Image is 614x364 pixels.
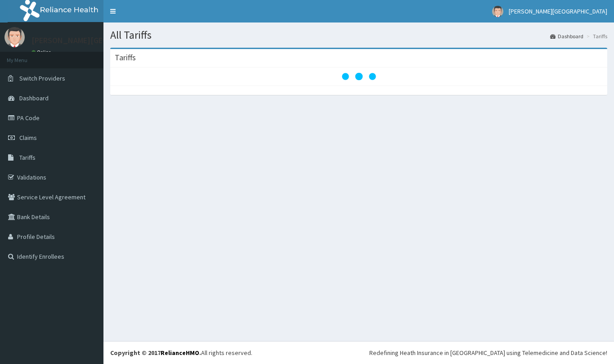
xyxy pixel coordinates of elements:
[31,49,53,55] a: Online
[110,349,201,357] strong: Copyright © 2017 .
[19,94,49,102] span: Dashboard
[584,32,607,40] li: Tariffs
[341,58,377,94] svg: audio-loading
[110,29,607,41] h1: All Tariffs
[161,349,199,357] a: RelianceHMO
[19,74,65,82] span: Switch Providers
[31,36,165,45] p: [PERSON_NAME][GEOGRAPHIC_DATA]
[492,6,503,17] img: User Image
[103,341,614,364] footer: All rights reserved.
[509,7,607,15] span: [PERSON_NAME][GEOGRAPHIC_DATA]
[550,32,583,40] a: Dashboard
[19,153,36,162] span: Tariffs
[4,27,25,47] img: User Image
[369,348,607,357] div: Redefining Heath Insurance in [GEOGRAPHIC_DATA] using Telemedicine and Data Science!
[115,54,136,62] h3: Tariffs
[19,134,37,142] span: Claims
